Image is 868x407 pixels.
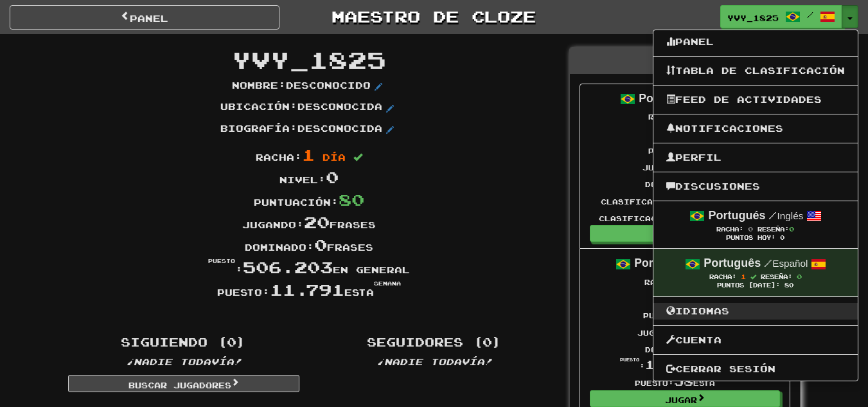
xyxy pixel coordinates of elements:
[290,123,297,134] font: :
[121,335,246,349] font: Siguiendo (0)
[727,14,779,23] font: Yvy_1825
[639,362,645,370] font: :
[235,264,243,275] font: :
[333,264,410,275] font: en general
[645,357,692,372] font: 1.917
[634,257,690,269] font: Português
[232,46,386,73] font: Yvy_1825
[665,395,697,404] font: Jugar
[243,257,333,276] font: 506.203
[720,5,842,28] a: Yvy_1825 /
[653,201,858,248] a: Portugués /Inglés Racha: 0 Reseña:0 Puntos hoy: 0
[637,329,678,337] font: Jugando
[643,311,707,320] font: Puntuación:
[709,273,736,280] font: Racha:
[653,249,858,296] a: Português /Español Racha: 1 Reseña: 0 Puntos [DATE]: 80
[653,120,858,137] a: Notificaciones
[323,152,346,163] font: día
[639,92,695,105] font: Portugués
[768,210,777,221] font: /
[653,62,858,79] a: Tabla de clasificación
[310,307,353,320] iframe: fb:share_button Facebook Social Plugin
[741,273,746,280] font: 1
[675,94,822,105] font: Feed de actividades
[757,226,789,233] font: Reseña:
[297,123,382,134] font: Desconocida
[642,163,683,172] font: Jugando
[772,258,808,269] font: Español
[674,374,693,388] font: 58
[675,36,714,47] font: Panel
[653,149,858,166] a: Perfil
[675,123,783,134] font: Notificaciones
[653,303,858,320] a: Idiomas
[675,334,722,345] font: Cuenta
[653,361,858,377] a: Cerrar sesión
[648,113,683,121] font: Racha:
[302,145,315,164] font: 1
[620,357,639,362] font: Puesto
[256,152,302,163] font: Racha:
[245,242,314,253] font: Dominado:
[299,5,569,28] a: Maestro de cloze
[220,101,290,112] font: Ubicación
[635,379,674,387] font: Puesto:
[717,282,793,289] font: Puntos [DATE]: 80
[242,219,304,230] font: Jugando:
[807,10,813,19] font: /
[376,356,492,367] font: ¡Nadie todavía!
[68,375,299,392] a: Buscar jugadores
[644,278,679,286] font: Racha:
[286,80,371,91] font: Desconocido
[645,345,680,354] font: Dominé
[297,101,382,112] font: Desconocida
[797,273,802,280] font: 0
[645,180,680,188] font: Dominé
[270,280,344,299] font: 11.791
[126,356,242,367] font: ¡Nadie todavía!
[653,178,858,195] a: Discusiones
[675,363,775,374] font: Cerrar sesión
[374,280,401,287] font: semana
[332,6,536,26] font: Maestro de cloze
[675,305,729,316] font: Idiomas
[764,257,772,269] font: /
[748,225,753,233] font: 0
[208,258,235,264] font: Puesto
[130,13,168,24] font: Panel
[128,381,231,390] font: Buscar jugadores
[675,181,760,192] font: Discusiones
[217,287,270,298] font: Puesto:
[653,332,858,348] a: Cuenta
[726,234,784,241] font: Puntos hoy: 0
[716,226,743,233] font: Racha:
[648,147,712,155] font: Puntuación:
[675,65,845,76] font: Tabla de clasificación
[327,242,373,253] font: frases
[10,5,279,30] a: Panel
[326,167,339,186] font: 0
[590,225,780,242] a: Jugar
[344,287,374,298] font: esta
[693,379,715,387] font: esta
[367,335,502,349] font: Seguidores (0)
[278,80,286,91] font: :
[704,257,761,269] font: Português
[339,190,364,209] font: 80
[599,214,680,222] font: Clasificación:
[314,235,327,254] font: 0
[590,390,780,407] a: Jugar
[254,197,339,208] font: Puntuación:
[761,273,792,280] font: Reseña:
[653,91,858,108] a: Feed de actividades
[290,101,297,112] font: :
[232,80,278,91] font: Nombre
[264,307,306,320] iframe: X Post Button
[279,174,326,185] font: Nivel:
[789,225,794,233] font: 0
[304,212,330,231] font: 20
[750,274,756,280] span: La racha incluye el día de hoy.
[653,33,858,50] a: Panel
[708,209,765,222] font: Portugués
[777,210,803,221] font: Inglés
